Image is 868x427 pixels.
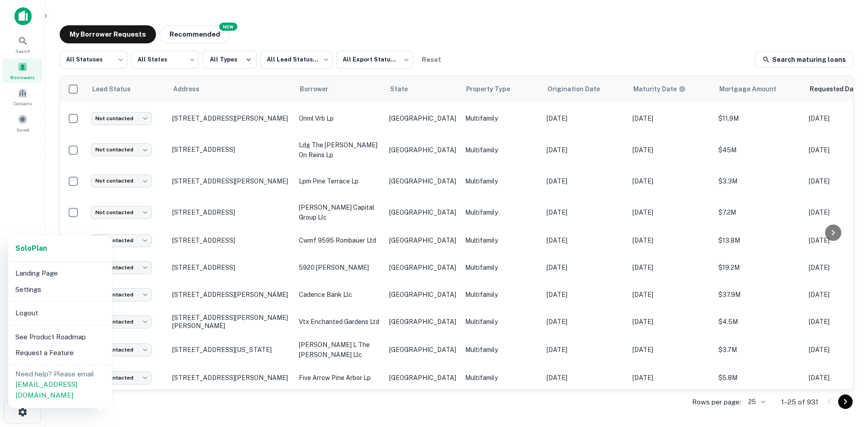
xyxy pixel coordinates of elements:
iframe: Chat Widget [823,355,868,398]
strong: Solo Plan [15,244,47,253]
a: SoloPlan [15,243,47,254]
li: Landing Page [12,265,108,282]
li: Settings [12,282,108,298]
a: [EMAIL_ADDRESS][DOMAIN_NAME] [15,380,77,399]
li: See Product Roadmap [12,329,108,345]
p: Need help? Please email [15,369,105,401]
li: Logout [12,305,108,321]
li: Request a Feature [12,345,108,361]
